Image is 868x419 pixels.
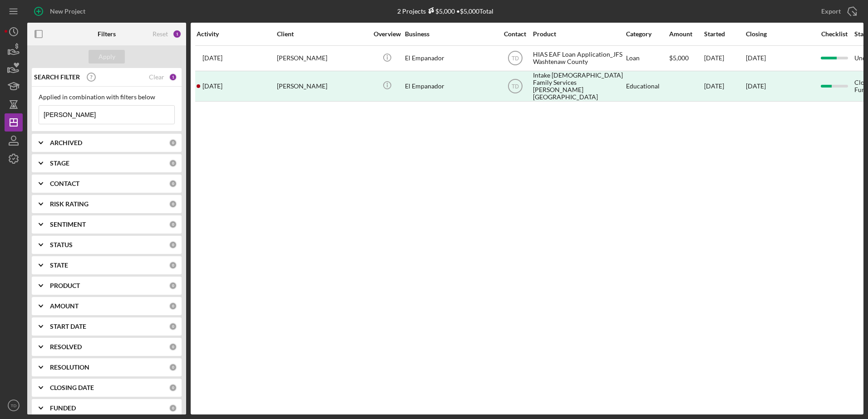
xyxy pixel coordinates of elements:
b: FUNDED [50,404,76,412]
div: Overview [370,30,404,38]
div: 0 [169,282,177,290]
div: Export [821,2,841,20]
div: Closing [746,30,814,38]
div: Clear [149,73,164,81]
div: [DATE] [704,72,745,101]
div: Amount [669,30,703,38]
b: RISK RATING [50,200,89,208]
div: Intake [DEMOGRAPHIC_DATA] Family Services [PERSON_NAME][GEOGRAPHIC_DATA] [533,72,624,101]
div: 0 [169,302,177,310]
div: 0 [169,343,177,351]
time: [DATE] [746,54,766,62]
div: Activity [197,30,276,38]
div: 0 [169,363,177,371]
b: RESOLVED [50,343,82,351]
button: TD [5,396,23,414]
div: Apply [99,50,115,63]
div: [PERSON_NAME] [277,72,368,101]
button: New Project [27,2,94,20]
div: El Empanador [405,72,496,101]
div: Checklist [815,30,853,38]
b: STATE [50,262,68,269]
time: 2025-09-19 18:48 [202,54,222,62]
time: 2024-12-18 20:51 [202,83,222,90]
div: Client [277,30,368,38]
b: CONTACT [50,180,79,187]
div: 0 [169,220,177,229]
div: Product [533,30,624,38]
div: 0 [169,139,177,147]
div: Loan [626,46,668,70]
div: Contact [498,30,532,38]
div: [DATE] [704,46,745,70]
div: New Project [50,2,85,20]
b: START DATE [50,323,86,330]
div: 0 [169,404,177,412]
text: TD [512,83,519,89]
b: PRODUCT [50,282,80,289]
b: SENTIMENT [50,221,86,228]
b: STAGE [50,160,69,167]
b: Filters [98,30,116,38]
b: AMOUNT [50,302,79,310]
div: Applied in combination with filters below [39,93,175,101]
text: TD [11,403,17,408]
div: $5,000 [426,7,455,15]
div: 0 [169,322,177,331]
div: 2 Projects • $5,000 Total [397,7,493,15]
b: STATUS [50,241,73,248]
text: TD [512,55,519,62]
span: $5,000 [669,54,689,62]
div: 0 [169,241,177,249]
div: Reset [153,30,168,38]
div: 0 [169,384,177,392]
button: Export [812,2,863,20]
div: 1 [173,29,182,39]
b: RESOLUTION [50,364,89,371]
time: [DATE] [746,82,766,90]
b: ARCHIVED [50,139,82,146]
div: 0 [169,180,177,188]
b: CLOSING DATE [50,384,94,391]
div: 0 [169,200,177,208]
div: HIAS EAF Loan Application_JFS Washtenaw County [533,46,624,70]
div: 0 [169,159,177,167]
div: 0 [169,261,177,269]
b: SEARCH FILTER [34,73,80,81]
button: Apply [89,50,125,63]
div: 1 [169,73,177,81]
div: El Empanador [405,46,496,70]
div: Started [704,30,745,38]
div: Category [626,30,668,38]
div: [PERSON_NAME] [277,46,368,70]
div: Business [405,30,496,38]
div: Educational [626,72,668,101]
